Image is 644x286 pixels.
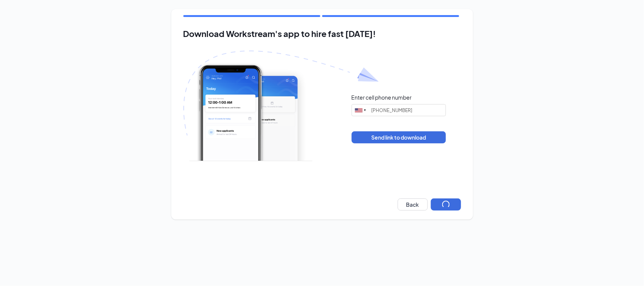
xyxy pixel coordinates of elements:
div: Enter cell phone number [352,94,412,101]
img: Download Workstream's app with paper plane [183,51,379,161]
h2: Download Workstream's app to hire fast [DATE]! [183,29,461,38]
div: United States: +1 [352,105,369,116]
button: Back [398,198,428,211]
button: Send link to download [352,131,446,143]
